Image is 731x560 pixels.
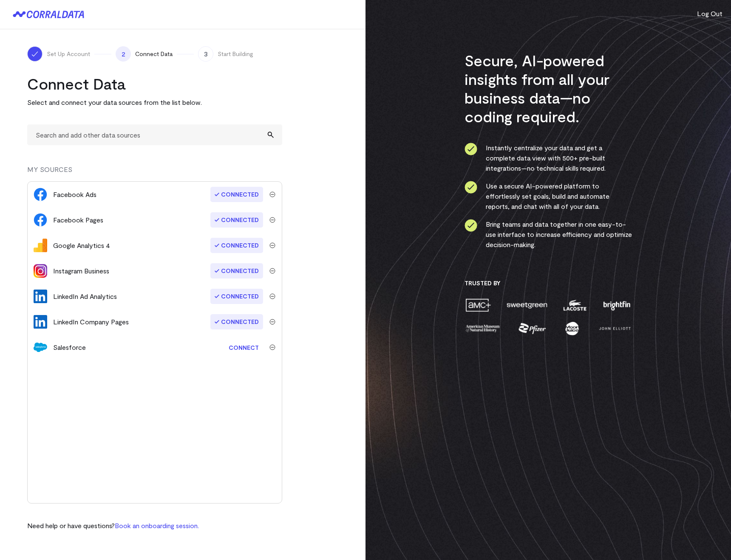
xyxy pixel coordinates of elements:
span: Connected [210,263,263,279]
p: Need help or have questions? [27,521,199,531]
img: john-elliott-25751c40.png [598,321,632,336]
span: Connected [210,212,263,228]
span: 2 [116,46,131,62]
div: Google Analytics 4 [53,240,110,250]
img: ico-check-circle-4b19435c.svg [465,219,477,232]
img: instagram_business-39503cfc.png [34,264,47,278]
li: Use a secure AI-powered platform to effortlessly set goals, build and automate reports, and chat ... [465,181,632,211]
div: Salesforce [53,342,86,352]
img: facebook_pages-56946ca1.svg [34,213,47,227]
div: Facebook Ads [53,189,96,200]
img: trash-40e54a27.svg [269,242,275,248]
div: Facebook Pages [53,215,103,225]
img: moon-juice-c312e729.png [564,321,581,336]
button: Log Out [697,8,722,19]
img: ico-check-white-5ff98cb1.svg [31,50,39,58]
img: salesforce-aa4b4df5.svg [34,341,47,354]
li: Bring teams and data together in one easy-to-use interface to increase efficiency and optimize de... [465,219,632,250]
img: facebook_ads-56946ca1.svg [34,188,47,201]
span: Connected [210,187,263,202]
h2: Connect Data [27,74,282,93]
span: Connect Data [135,50,173,58]
input: Search and add other data sources [27,124,282,145]
img: trash-40e54a27.svg [269,319,275,325]
img: sweetgreen-1d1fb32c.png [506,298,548,312]
div: LinkedIn Ad Analytics [53,291,117,301]
img: amc-0b11a8f1.png [465,298,492,312]
span: Start Building [218,50,253,58]
div: LinkedIn Company Pages [53,317,129,327]
span: Connected [210,238,263,253]
img: linkedin_company_pages-6f572cd8.svg [34,315,47,329]
p: Select and connect your data sources from the list below. [27,97,282,107]
span: 3 [198,46,213,62]
img: trash-40e54a27.svg [269,293,275,299]
img: trash-40e54a27.svg [269,268,275,274]
a: Book an onboarding session. [115,521,199,529]
img: trash-40e54a27.svg [269,191,275,197]
img: amnh-5afada46.png [465,321,501,336]
img: trash-40e54a27.svg [269,217,275,223]
span: Connected [210,289,263,304]
img: brightfin-a251e171.png [601,298,632,312]
img: ico-check-circle-4b19435c.svg [465,181,477,194]
h3: Secure, AI-powered insights from all your business data—no coding required. [465,51,632,126]
div: MY SOURCES [27,164,282,181]
a: Connect [224,340,263,355]
h3: Trusted By [465,279,632,287]
img: trash-40e54a27.svg [269,344,275,350]
img: linkedin_ads-6f572cd8.svg [34,290,47,303]
img: pfizer-e137f5fc.png [518,321,547,336]
span: Connected [210,314,263,329]
img: ico-check-circle-4b19435c.svg [465,143,477,155]
div: Instagram Business [53,266,109,276]
span: Set Up Account [47,50,90,58]
img: google_analytics_4-4ee20295.svg [34,239,47,252]
img: lacoste-7a6b0538.png [562,298,587,312]
li: Instantly centralize your data and get a complete data view with 500+ pre-built integrations—no t... [465,143,632,173]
